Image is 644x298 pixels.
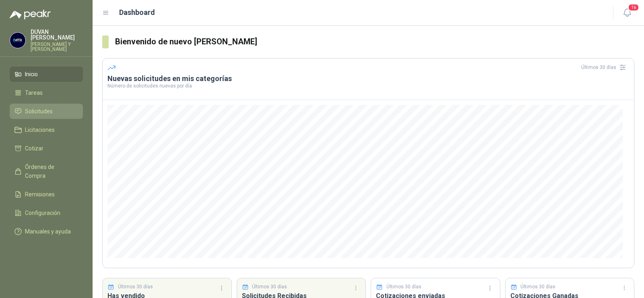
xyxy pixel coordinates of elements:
p: Últimos 30 días [386,283,421,291]
span: 16 [628,4,639,11]
a: Tareas [10,85,83,100]
img: Logo peakr [10,10,51,19]
p: DUVAN [PERSON_NAME] [31,29,83,40]
p: Últimos 30 días [118,283,153,291]
span: Órdenes de Compra [25,163,75,180]
span: Configuración [25,208,60,217]
span: Licitaciones [25,125,55,134]
span: Manuales y ayuda [25,227,71,236]
span: Tareas [25,88,43,97]
span: Remisiones [25,190,55,199]
div: Últimos 30 días [581,61,629,74]
a: Órdenes de Compra [10,159,83,183]
span: Cotizar [25,144,43,153]
h3: Bienvenido de nuevo [PERSON_NAME] [115,35,634,48]
img: Company Logo [10,33,25,48]
h1: Dashboard [119,7,155,18]
span: Solicitudes [25,107,53,116]
a: Inicio [10,67,83,82]
a: Solicitudes [10,104,83,119]
a: Manuales y ayuda [10,224,83,239]
a: Cotizar [10,141,83,156]
p: Últimos 30 días [520,283,555,291]
button: 16 [620,6,634,20]
a: Licitaciones [10,122,83,138]
p: [PERSON_NAME] Y [PERSON_NAME] [31,42,83,52]
span: Inicio [25,70,38,79]
p: Número de solicitudes nuevas por día [107,83,629,88]
a: Configuración [10,205,83,221]
h3: Nuevas solicitudes en mis categorías [107,74,629,83]
p: Últimos 30 días [252,283,287,291]
a: Remisiones [10,187,83,202]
